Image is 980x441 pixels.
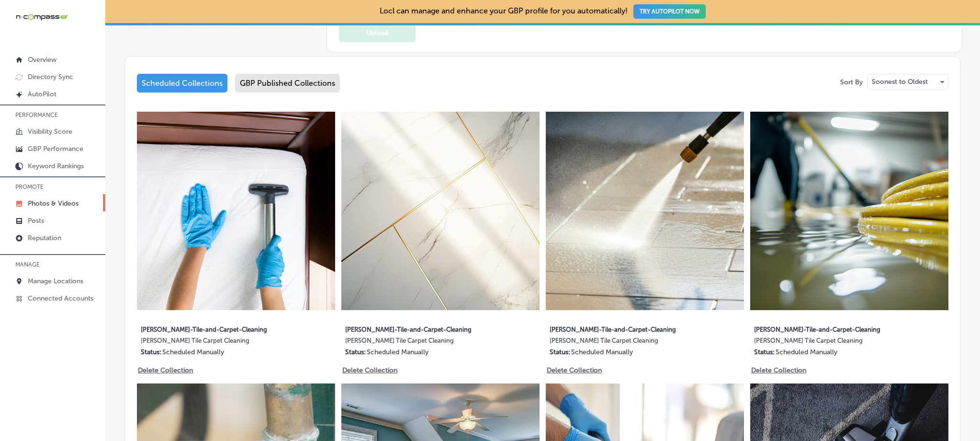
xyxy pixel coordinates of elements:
p: Delete Collection [751,366,805,374]
p: Posts [28,217,44,225]
p: Delete Collection [547,366,601,374]
img: 660ab0bf-5cc7-4cb8-ba1c-48b5ae0f18e60NCTV_CLogo_TV_Black_-500x88.png [15,12,68,22]
p: Status: [141,348,161,356]
p: AutoPilot [28,90,56,98]
p: Connected Accounts [28,294,93,302]
label: [PERSON_NAME]-Tile-and-Carpet-Cleaning [141,320,288,337]
label: [PERSON_NAME]-Tile-and-Carpet-Cleaning [754,320,901,337]
label: [PERSON_NAME] Tile Carpet Cleaning [345,337,492,348]
p: Visibility Score [28,128,72,136]
img: Collection thumbnail [546,112,744,310]
p: Sort By [840,78,863,86]
label: [PERSON_NAME]-Tile-and-Carpet-Cleaning [550,320,697,337]
p: Soonest to Oldest [872,77,928,86]
p: Delete Collection [342,366,396,374]
p: Delete Collection [138,366,192,374]
img: Collection thumbnail [137,112,335,310]
p: Scheduled Manually [367,348,428,356]
p: Reputation [28,234,61,242]
p: Keyword Rankings [28,162,84,170]
p: Status: [550,348,570,356]
p: Status: [754,348,775,356]
p: Scheduled Manually [776,348,837,356]
div: Scheduled Collections [137,74,227,93]
p: Overview [28,56,56,64]
label: [PERSON_NAME] Tile Carpet Cleaning [754,337,901,348]
label: [PERSON_NAME] Tile Carpet Cleaning [550,337,697,348]
p: Photos & Videos [28,199,79,208]
img: Collection thumbnail [750,112,948,310]
div: Soonest to Oldest [868,74,948,90]
label: [PERSON_NAME] Tile Carpet Cleaning [141,337,288,348]
p: Scheduled Manually [162,348,224,356]
img: Collection thumbnail [341,112,540,310]
p: Scheduled Manually [571,348,633,356]
p: Directory Sync [28,73,73,81]
p: Manage Locations [28,277,83,285]
p: GBP Performance [28,145,83,153]
div: GBP Published Collections [235,74,340,93]
button: TRY AUTOPILOT NOW [633,4,706,19]
label: [PERSON_NAME]-Tile-and-Carpet-Cleaning [345,320,492,337]
p: Status: [345,348,366,356]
